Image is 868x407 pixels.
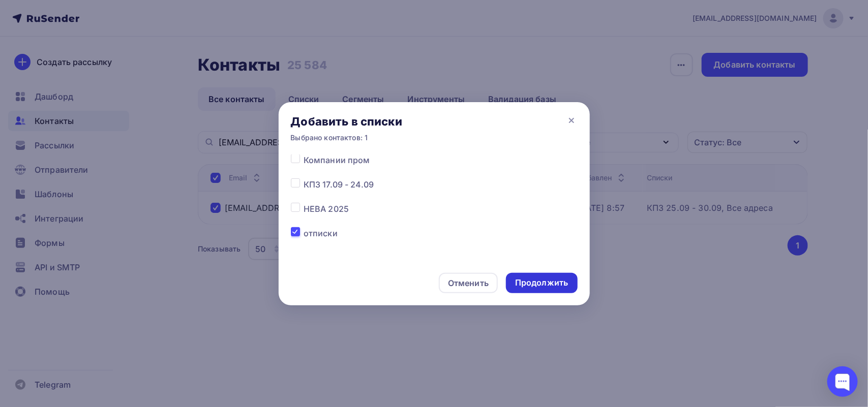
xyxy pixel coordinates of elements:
[304,203,349,215] span: НЕВА 2025
[291,133,402,143] div: Выбрано контактов: 1
[291,114,402,129] div: Добавить в списки
[304,227,338,239] span: отписки
[515,277,568,289] div: Продолжить
[448,277,489,289] div: Отменить
[304,154,370,166] span: Компании пром
[304,178,374,191] span: КПЗ 17.09 - 24.09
